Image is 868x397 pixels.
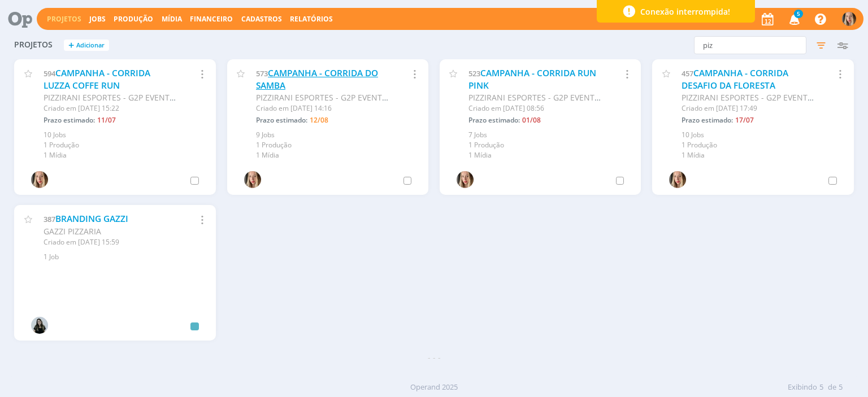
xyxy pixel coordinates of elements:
div: 1 Mídia [468,150,627,160]
span: Conexão interrompida! [640,6,730,18]
a: BRANDING GAZZI [55,213,128,225]
img: T [244,171,261,188]
span: Exibindo [788,382,817,393]
div: 10 Jobs [682,130,840,140]
span: 5 [794,10,803,18]
span: 12/08 [310,115,328,125]
div: 7 Jobs [468,130,627,140]
span: + [68,40,74,51]
span: PIZZIRANI ESPORTES - G2P EVENTOS LTDA [44,92,202,103]
div: 1 Produção [682,140,840,150]
span: Prazo estimado: [256,115,307,125]
input: Busca [694,36,806,54]
div: - - - [8,351,859,363]
a: Relatórios [290,14,333,24]
span: 01/08 [522,115,541,125]
div: Criado em [DATE] 15:59 [44,237,177,247]
a: CAMPANHA - CORRIDA LUZZA COFFE RUN [44,67,150,91]
span: GAZZI PIZZARIA [44,226,101,237]
span: Projetos [14,40,53,50]
span: PIZZIRANI ESPORTES - G2P EVENTOS LTDA [256,92,414,103]
div: 1 Job [44,252,202,262]
a: Financeiro [190,14,233,24]
div: Criado em [DATE] 14:16 [256,103,389,114]
span: 523 [468,68,480,78]
span: Adicionar [76,42,105,49]
button: Produção [110,15,157,24]
div: 10 Jobs [44,130,202,140]
button: 5 [782,9,805,29]
a: Produção [114,14,153,24]
button: +Adicionar [64,40,109,51]
div: 1 Produção [468,140,627,150]
span: 5 [839,382,843,393]
div: 1 Mídia [682,150,840,160]
span: PIZZIRANI ESPORTES - G2P EVENTOS LTDA [682,92,840,103]
div: Criado em [DATE] 15:22 [44,103,177,114]
div: 1 Produção [256,140,415,150]
span: Prazo estimado: [468,115,520,125]
a: CAMPANHA - CORRIDA DO SAMBA [256,67,378,91]
span: Prazo estimado: [44,115,95,125]
button: Relatórios [287,15,336,24]
a: CAMPANHA - CORRIDA DESAFIO DA FLORESTA [682,67,788,91]
img: V [31,317,48,334]
span: Prazo estimado: [682,115,733,125]
img: T [669,171,686,188]
span: 457 [682,68,693,78]
div: 9 Jobs [256,130,415,140]
a: Jobs [89,14,106,24]
div: 1 Mídia [44,150,202,160]
span: 17/07 [735,115,754,125]
img: T [842,12,856,26]
img: T [31,171,48,188]
span: 11/07 [97,115,116,125]
button: Projetos [44,15,85,24]
button: Cadastros [238,15,285,24]
span: de [828,382,836,393]
span: 594 [44,68,55,78]
span: 573 [256,68,268,78]
a: Projetos [47,14,81,24]
a: Mídia [162,14,182,24]
div: Criado em [DATE] 08:56 [468,103,602,114]
span: PIZZIRANI ESPORTES - G2P EVENTOS LTDA [468,92,627,103]
div: 1 Mídia [256,150,415,160]
button: Financeiro [186,15,236,24]
button: Mídia [158,15,185,24]
div: Criado em [DATE] 17:49 [682,103,815,114]
img: T [457,171,474,188]
span: Cadastros [241,14,282,24]
a: CAMPANHA - CORRIDA RUN PINK [468,67,596,91]
button: T [841,9,857,29]
div: 1 Produção [44,140,202,150]
span: 5 [819,382,823,393]
button: Jobs [86,15,109,24]
span: 387 [44,214,55,224]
